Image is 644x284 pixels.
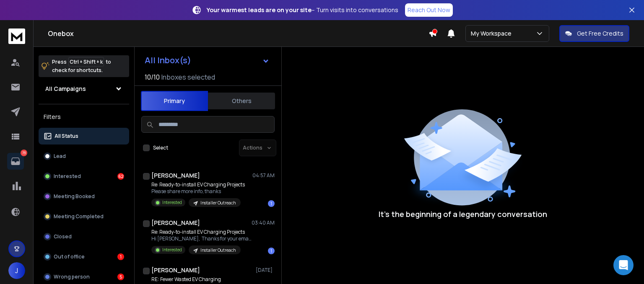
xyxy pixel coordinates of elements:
p: All Status [55,133,78,139]
p: Lead [54,153,66,160]
h1: All Inbox(s) [145,56,191,65]
p: Installer Outreach [200,247,236,253]
p: Closed [54,233,72,240]
button: All Status [39,128,129,145]
p: Meeting Booked [54,193,95,200]
button: Others [208,92,275,110]
button: Interested62 [39,168,129,185]
div: 1 [117,253,124,260]
h1: [PERSON_NAME] [151,219,200,227]
p: My Workspace [471,29,515,38]
button: J [8,262,25,279]
span: 10 / 10 [145,72,160,82]
p: Installer Outreach [200,200,236,206]
div: 62 [117,173,124,180]
strong: Your warmest leads are on your site [207,6,312,14]
button: All Inbox(s) [138,52,276,69]
h1: [PERSON_NAME] [151,171,200,180]
p: It’s the beginning of a legendary conversation [379,208,547,220]
p: Reach Out Now [408,6,450,14]
p: Re: Ready-to-install EV Charging Projects [151,229,252,235]
p: Hi [PERSON_NAME], Thanks for your email. [151,235,252,242]
button: Primary [141,91,208,111]
p: Wrong person [54,274,90,280]
button: Lead [39,148,129,165]
p: RE: Fewer Wasted EV Charging [151,276,249,283]
p: 04:57 AM [252,172,275,179]
a: Reach Out Now [405,3,453,17]
div: 1 [268,248,275,254]
button: All Campaigns [39,80,129,97]
label: Select [153,145,168,151]
p: Press to check for shortcuts. [52,58,111,75]
p: Get Free Credits [577,29,623,38]
button: Get Free Credits [559,25,629,42]
p: Interested [54,173,81,180]
p: Interested [162,247,182,253]
span: Ctrl + Shift + k [68,57,104,67]
img: logo [8,28,25,44]
p: [DATE] [256,267,275,274]
button: Out of office1 [39,248,129,265]
h1: All Campaigns [45,85,86,93]
button: Closed [39,228,129,245]
button: Meeting Completed [39,208,129,225]
p: 03:40 AM [252,219,275,226]
p: – Turn visits into conversations [207,6,398,14]
h1: [PERSON_NAME] [151,266,200,274]
p: 73 [21,150,27,156]
a: 73 [7,153,24,170]
p: Re: Ready-to-install EV Charging Projects [151,181,245,188]
h3: Inboxes selected [161,72,215,82]
p: Interested [162,199,182,206]
div: Open Intercom Messenger [613,255,634,275]
div: 5 [117,274,124,280]
h3: Filters [39,111,129,123]
p: Out of office [54,253,85,260]
h1: Onebox [48,28,428,39]
div: 1 [268,200,275,207]
button: Meeting Booked [39,188,129,205]
p: Please share more info, thanks [151,188,245,195]
p: Meeting Completed [54,213,104,220]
